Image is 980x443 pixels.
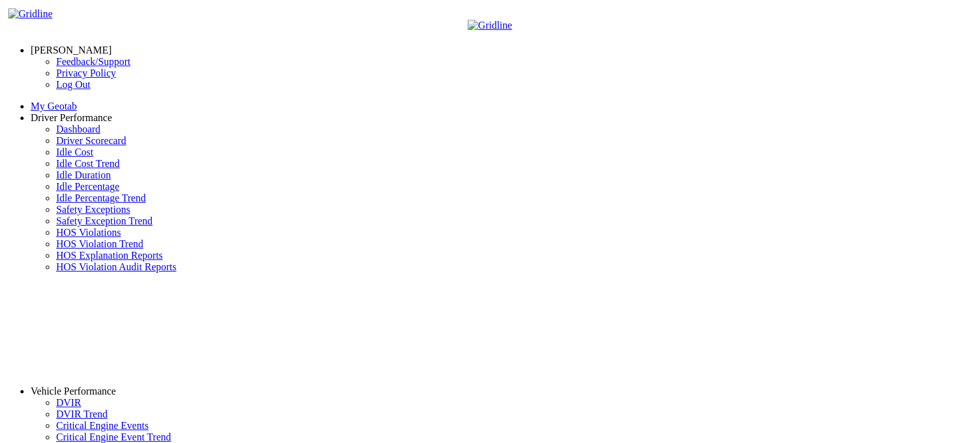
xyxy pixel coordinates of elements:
a: Driver Scorecard [56,135,126,146]
a: Log Out [56,79,91,90]
a: HOS Violation Audit Reports [56,261,177,272]
a: HOS Violations [56,227,121,238]
a: Idle Percentage Trend [56,192,145,203]
a: DVIR Trend [56,409,107,419]
a: Idle Cost Trend [56,158,120,169]
a: Privacy Policy [56,68,116,78]
a: Critical Engine Events [56,420,149,431]
img: Gridline [468,20,512,31]
a: Safety Exceptions [56,204,130,215]
a: Safety Exception Trend [56,215,152,226]
a: HOS Violation Trend [56,238,144,249]
a: DVIR [56,397,81,408]
a: Idle Duration [56,170,111,180]
a: Vehicle Performance [31,386,116,396]
a: Idle Percentage [56,181,119,192]
a: Dashboard [56,124,100,134]
a: Feedback/Support [56,56,130,67]
a: Driver Performance [31,112,112,123]
a: [PERSON_NAME] [31,45,112,55]
a: HOS Explanation Reports [56,250,163,261]
a: My Geotab [31,101,77,112]
a: Idle Cost [56,147,93,157]
a: Critical Engine Event Trend [56,432,171,442]
img: Gridline [8,8,52,20]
